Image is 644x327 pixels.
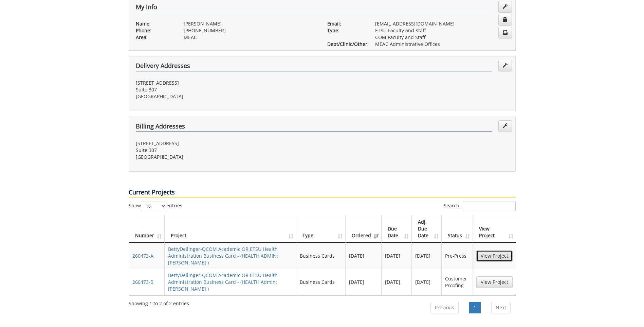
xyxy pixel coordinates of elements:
th: Number: activate to sort column ascending [129,215,165,243]
a: Previous [430,302,459,313]
p: [PERSON_NAME] [184,20,317,27]
p: Dept/Clinic/Other: [327,41,365,48]
h4: Delivery Addresses [136,63,492,71]
p: [GEOGRAPHIC_DATA] [136,154,317,160]
th: View Project: activate to sort column ascending [473,215,516,243]
a: BettyDellinger-QCOM Academic OR ETSU Health Administration Business Card - (HEALTH ADMIN: [PERSON... [168,246,278,266]
p: [EMAIL_ADDRESS][DOMAIN_NAME] [375,20,509,27]
th: Ordered: activate to sort column ascending [346,215,382,243]
td: Customer Proofing [442,269,473,295]
a: Edit Addresses [498,60,512,71]
p: [PHONE_NUMBER] [184,27,317,34]
a: 260473-B [132,279,153,285]
a: 260473-A [132,253,153,259]
p: ETSU Faculty and Staff [375,27,509,34]
p: Name: [136,20,173,27]
a: View Project [476,250,513,262]
p: Suite 307 [136,147,317,154]
p: Email: [327,20,365,27]
div: Showing 1 to 2 of 2 entries [129,297,189,307]
a: 1 [469,302,481,313]
p: Phone: [136,27,173,34]
p: MEAC Administrative Offices [375,41,509,48]
td: Pre-Press [442,243,473,269]
th: Type: activate to sort column ascending [296,215,346,243]
th: Project: activate to sort column ascending [165,215,297,243]
p: [STREET_ADDRESS] [136,80,317,86]
td: Business Cards [296,269,346,295]
th: Adj. Due Date: activate to sort column ascending [412,215,442,243]
h4: Billing Addresses [136,123,492,132]
td: [DATE] [346,243,382,269]
label: Search: [444,201,516,211]
p: Type: [327,27,365,34]
td: [DATE] [382,269,412,295]
p: [STREET_ADDRESS] [136,140,317,147]
label: Show entries [129,201,182,211]
p: MEAC [184,34,317,41]
td: [DATE] [412,243,442,269]
a: View Project [476,276,513,288]
h4: My Info [136,4,492,13]
select: Showentries [141,201,166,211]
td: [DATE] [382,243,412,269]
p: [GEOGRAPHIC_DATA] [136,93,317,100]
td: Business Cards [296,243,346,269]
a: Change Communication Preferences [498,27,512,38]
a: Edit Info [498,1,512,13]
p: Suite 307 [136,86,317,93]
a: Change Password [498,14,512,25]
td: [DATE] [412,269,442,295]
p: Area: [136,34,173,41]
td: [DATE] [346,269,382,295]
th: Status: activate to sort column ascending [442,215,473,243]
th: Due Date: activate to sort column ascending [382,215,412,243]
input: Search: [463,201,516,211]
a: Edit Addresses [498,120,512,132]
p: Current Projects [129,188,516,197]
a: Next [491,302,511,313]
p: COM Faculty and Staff [375,34,509,41]
a: BettyDellinger-QCOM Academic OR ETSU Health Administration Business Card - (HEALTH Admin: [PERSON... [168,272,278,292]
